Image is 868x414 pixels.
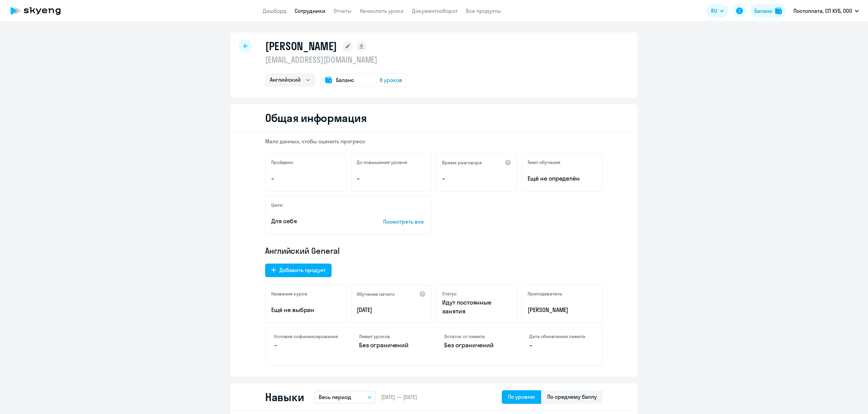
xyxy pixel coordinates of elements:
p: – [529,341,594,350]
a: Начислить уроки [360,7,404,14]
p: Без ограничений [359,341,424,350]
div: Баланс [754,7,772,15]
p: Для себя [271,217,362,226]
div: Добавить продукт [279,266,325,274]
button: Весь период [315,391,376,403]
p: – [357,174,426,183]
p: Идут постоянные занятия [442,298,511,316]
h5: Преподаватель [528,291,562,297]
span: Ещё не определён [528,174,597,183]
a: Дашборд [263,7,287,14]
p: – [274,341,339,350]
button: Постоплата, СП КУБ, ООО [790,3,862,19]
p: Посмотреть все [383,218,426,226]
h5: Обучение начато [357,291,395,297]
p: – [271,174,340,183]
p: Мало данных, чтобы оценить прогресс [265,138,603,145]
button: RU [706,4,729,18]
span: 8 уроков [380,76,402,84]
span: Баланс [336,76,354,84]
h1: [PERSON_NAME] [265,39,337,53]
h5: Статус [442,291,457,297]
a: Отчеты [334,7,352,14]
h5: Темп обучения [528,159,560,165]
div: По среднему баллу [547,393,597,401]
p: [EMAIL_ADDRESS][DOMAIN_NAME] [265,54,407,65]
p: Постоплата, СП КУБ, ООО [793,7,852,15]
h4: Условия софинансирования [274,333,339,339]
span: Английский General [265,245,340,256]
p: [PERSON_NAME] [528,306,597,314]
p: – [442,174,511,183]
h5: До повышения уровня [357,159,407,165]
h2: Навыки [265,390,304,404]
button: Балансbalance [750,4,786,18]
h2: Общая информация [265,111,367,125]
h5: Пройдено [271,159,293,165]
h5: Время разговора [442,160,482,166]
h5: Цели [271,202,282,208]
img: balance [775,7,782,14]
h4: Дата обновления лимита [529,333,594,339]
h5: Название курса [271,291,307,297]
a: Сотрудники [295,7,325,14]
p: Весь период [319,393,351,401]
p: Ещё не выбран [271,306,340,314]
span: [DATE] — [DATE] [381,393,417,401]
a: Документооборот [412,7,458,14]
h4: Лимит уроков [359,333,424,339]
p: [DATE] [357,306,426,314]
p: Без ограничений [444,341,509,350]
a: Все продукты [466,7,501,14]
span: RU [711,7,717,15]
h4: Остаток от лимита [444,333,509,339]
div: По уровню [508,393,535,401]
button: Добавить продукт [265,264,332,277]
